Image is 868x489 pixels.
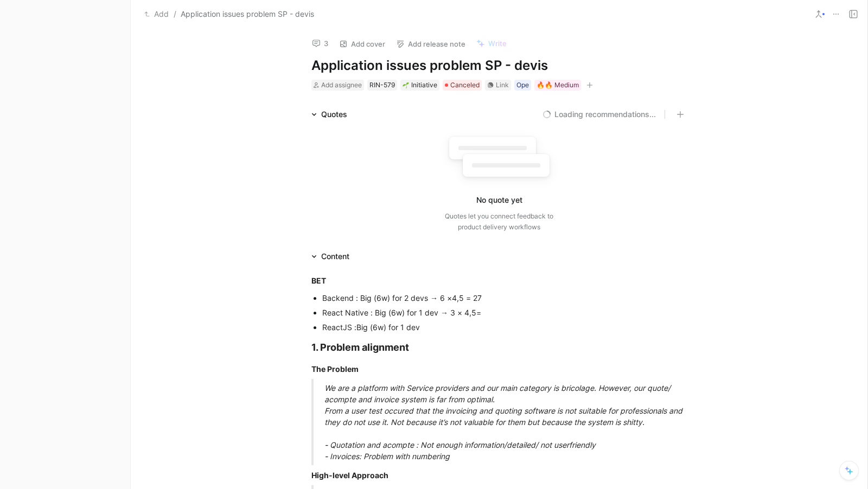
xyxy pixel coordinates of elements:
[445,211,553,233] div: Quotes let you connect feedback to product delivery workflows
[324,406,685,427] span: From a user test occured that the invoicing and quoting software is not suitable for professional...
[322,293,482,303] span: Backend : Big (6w) for 2 devs → 6 ×4,5 = 27
[334,36,390,52] button: Add cover
[307,36,333,51] button: 3
[450,80,480,91] span: Canceled
[471,36,512,51] button: Write
[321,108,347,121] div: Quotes
[322,307,687,318] div: React Native : Big (6w) for 1 dev → 3 × 4,5
[311,57,687,74] h1: Application issues problem SP - devis
[311,342,409,353] strong: 1. Problem alignment
[142,8,171,21] button: Add
[443,80,482,91] div: Canceled
[537,80,579,91] div: 🔥🔥 Medium
[181,8,314,21] span: Application issues problem SP - devis
[324,440,596,449] span: - Quotation and acompte : Not enough information/detailed/ not userfriendly
[307,250,354,263] div: Content
[307,108,352,121] div: Quotes
[496,80,509,91] div: Link
[488,38,507,48] span: Write
[324,383,673,404] span: We are a platform with Service providers and our main category is bricolage. However, our quote/ ...
[403,80,437,91] div: Initiative
[476,308,481,317] span: =
[311,364,359,374] strong: The Problem
[391,36,470,52] button: Add release note
[174,8,176,21] span: /
[322,323,420,332] span: ReactJS :Big (6w) for 1 dev
[476,194,522,207] div: No quote yet
[542,108,656,121] button: Loading recommendations...
[516,80,529,91] div: Ope
[321,250,349,263] div: Content
[324,452,450,461] span: - Invoices: Problem with numbering
[321,81,362,89] span: Add assignee
[311,276,326,285] strong: BET
[369,80,395,91] div: RIN-579
[400,80,439,91] div: 🌱Initiative
[311,471,388,480] strong: High-level Approach
[403,82,409,88] img: 🌱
